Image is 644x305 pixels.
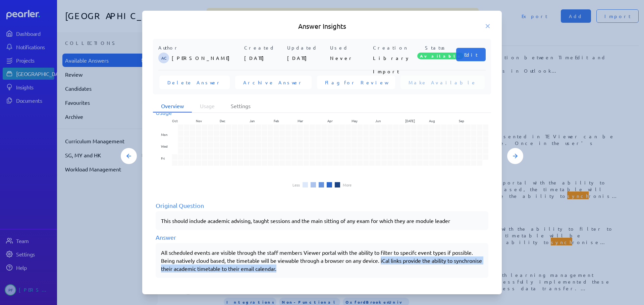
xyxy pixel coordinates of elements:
text: Oct [172,118,178,123]
text: Fri [161,156,165,161]
p: Used [330,44,370,51]
li: Usage [192,100,223,112]
div: All scheduled events are visible through the staff members Viewer portal with the ability to filt... [161,248,483,273]
button: Archive Answer [235,76,312,89]
p: Library Import [373,51,413,65]
div: Answer [156,233,488,242]
p: Created [244,44,284,51]
text: Apr [327,118,333,123]
p: [DATE] [244,51,284,65]
span: Available [417,53,464,59]
button: Make Available [400,76,485,89]
h5: Answer Insights [153,21,491,31]
text: May [352,118,358,123]
span: Make Available [409,79,477,86]
span: Alicia Carmstrom [158,53,169,63]
button: Previous Answer [121,148,137,164]
p: Never [330,51,370,65]
span: Flag for Review [325,79,387,86]
text: Aug [429,118,435,123]
p: [DATE] [287,51,327,65]
p: [PERSON_NAME] [172,51,241,65]
p: This should include academic advising, taught sessions and the main sitting of any exam for which... [161,217,483,225]
p: Status [416,44,456,51]
text: Sep [459,118,464,123]
div: Original Question [156,201,488,210]
text: Dec [220,118,225,123]
text: [DATE] [405,118,415,123]
text: Feb [274,118,279,123]
p: Updated [287,44,327,51]
span: Edit [464,51,478,58]
p: Creation [373,44,413,51]
span: Archive Answer [243,79,304,86]
text: Nov [196,118,202,123]
p: Author [158,44,241,51]
li: More [343,183,352,187]
li: Settings [223,100,259,112]
text: Mon [161,132,168,137]
button: Delete Answer [159,76,230,89]
button: Next Answer [507,148,523,164]
text: Mar [298,118,303,123]
span: Delete Answer [167,79,222,86]
text: Wed [161,144,168,149]
li: Overview [153,100,192,112]
text: Jun [375,118,381,123]
button: Flag for Review [317,76,395,89]
text: Jan [250,118,255,123]
button: Edit [456,48,486,61]
li: Less [292,183,300,187]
